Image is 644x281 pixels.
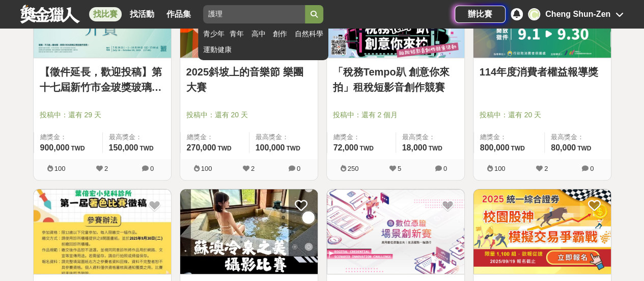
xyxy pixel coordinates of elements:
a: 「稅務Tempo趴 創意你來拍」租稅短影音創作競賽 [333,64,458,95]
a: 青年 [230,29,246,39]
span: TWD [217,145,231,152]
span: 0 [443,165,447,172]
a: 高中 [251,29,268,39]
span: 18,000 [402,143,427,152]
span: TWD [71,145,85,152]
span: 最高獎金： [109,132,165,142]
img: Cover Image [327,189,464,274]
span: 800,000 [480,143,510,152]
span: TWD [577,145,591,152]
a: 找活動 [126,7,158,21]
span: 100 [494,165,506,172]
a: 找比賽 [89,7,122,21]
a: 運動健康 [203,44,323,55]
span: 2 [104,165,108,172]
a: 作品集 [162,7,195,21]
a: 青少年 [203,29,225,39]
span: 150,000 [109,143,138,152]
span: 最高獎金： [256,132,312,142]
span: 270,000 [187,143,216,152]
div: C [528,8,540,20]
a: 114年度消費者權益報導獎 [480,64,605,80]
span: 投稿中：還有 20 天 [480,110,605,120]
span: 0 [150,165,154,172]
span: 900,000 [40,143,70,152]
span: 250 [348,165,359,172]
span: 100,000 [256,143,285,152]
a: 2025斜坡上的音樂節 樂團大賽 [186,64,312,95]
span: 總獎金： [187,132,243,142]
a: 辦比賽 [455,6,506,23]
span: 投稿中：還有 29 天 [40,110,165,120]
a: Cover Image [327,189,464,275]
span: 2 [544,165,548,172]
span: 100 [54,165,66,172]
a: Cover Image [34,189,171,275]
span: 總獎金： [333,132,389,142]
a: 【徵件延長，歡迎投稿】第十七屆新竹市金玻獎玻璃藝術暨設計應用創作比賽 [40,64,165,95]
span: 投稿中：還有 2 個月 [333,110,458,120]
span: 總獎金： [40,132,96,142]
span: 0 [590,165,594,172]
a: 自然科學 [295,29,323,39]
a: 創作 [273,29,290,39]
span: 總獎金： [480,132,538,142]
span: 投稿中：還有 20 天 [186,110,312,120]
span: 80,000 [551,143,576,152]
span: 2 [251,165,255,172]
span: TWD [139,145,153,152]
img: Cover Image [34,189,171,274]
span: TWD [428,145,442,152]
img: Cover Image [180,189,318,274]
a: Cover Image [473,189,611,275]
img: Cover Image [473,189,611,274]
span: 最高獎金： [551,132,605,142]
span: 最高獎金： [402,132,458,142]
span: 72,000 [333,143,358,152]
span: TWD [511,145,524,152]
span: 5 [398,165,401,172]
span: TWD [286,145,300,152]
input: 全球自行車設計比賽 [203,5,305,23]
span: TWD [359,145,373,152]
a: Cover Image [180,189,318,275]
div: Cheng Shun-Zen [545,8,610,20]
span: 100 [201,165,212,172]
span: 0 [297,165,300,172]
